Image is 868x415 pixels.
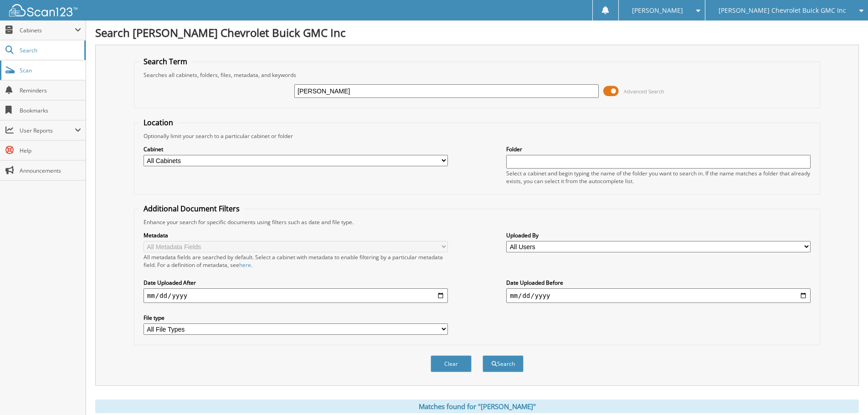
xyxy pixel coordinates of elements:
[20,26,75,34] span: Cabinets
[20,107,81,114] span: Bookmarks
[624,88,664,95] span: Advanced Search
[139,71,815,79] div: Searches all cabinets, folders, files, metadata, and keywords
[483,355,524,372] button: Search
[822,371,868,415] iframe: Chat Widget
[139,118,178,128] legend: Location
[144,279,448,287] label: Date Uploaded After
[9,4,77,16] img: scan123-logo-white.svg
[144,145,448,153] label: Cabinet
[20,87,81,94] span: Reminders
[144,288,448,303] input: start
[506,145,811,153] label: Folder
[20,147,81,154] span: Help
[144,231,448,239] label: Metadata
[20,67,81,74] span: Scan
[506,169,811,185] div: Select a cabinet and begin typing the name of the folder you want to search in. If the name match...
[20,46,80,54] span: Search
[144,253,448,269] div: All metadata fields are searched by default. Select a cabinet with metadata to enable filtering b...
[95,25,859,40] h1: Search [PERSON_NAME] Chevrolet Buick GMC Inc
[20,167,81,174] span: Announcements
[144,314,448,322] label: File type
[632,8,683,13] span: [PERSON_NAME]
[139,218,815,226] div: Enhance your search for specific documents using filters such as date and file type.
[719,8,846,13] span: [PERSON_NAME] Chevrolet Buick GMC Inc
[506,288,811,303] input: end
[139,56,192,67] legend: Search Term
[431,355,472,372] button: Clear
[239,261,251,269] a: here
[20,127,75,134] span: User Reports
[139,204,244,214] legend: Additional Document Filters
[139,132,815,140] div: Optionally limit your search to a particular cabinet or folder
[95,400,859,413] div: Matches found for "[PERSON_NAME]"
[506,279,811,287] label: Date Uploaded Before
[506,231,811,239] label: Uploaded By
